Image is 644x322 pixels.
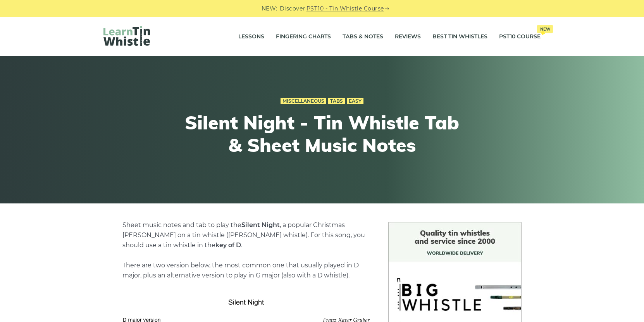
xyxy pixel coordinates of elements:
a: Reviews [395,27,421,46]
span: New [537,25,553,33]
img: LearnTinWhistle.com [103,26,150,46]
strong: key of D [215,241,241,249]
p: Sheet music notes and tab to play the , a popular Christmas [PERSON_NAME] on a tin whistle ([PERS... [122,220,370,281]
a: Lessons [238,27,264,46]
strong: Silent Night [241,221,280,229]
a: PST10 CourseNew [499,27,541,46]
a: Easy [347,98,363,104]
a: Tabs [328,98,345,104]
h1: Silent Night - Tin Whistle Tab & Sheet Music Notes [179,112,465,156]
a: Best Tin Whistles [432,27,487,46]
a: Fingering Charts [276,27,331,46]
a: Miscellaneous [281,98,326,104]
a: Tabs & Notes [343,27,383,46]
